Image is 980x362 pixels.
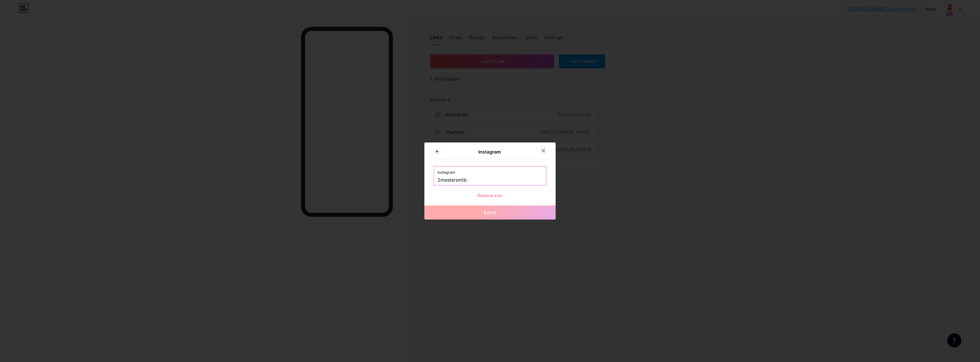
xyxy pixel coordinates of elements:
input: Instagram username [437,175,542,185]
div: Remove icon [434,192,546,199]
span: Save [484,210,497,215]
label: Instagram [437,166,542,175]
button: Save [424,206,556,220]
div: Instagram [441,148,538,155]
